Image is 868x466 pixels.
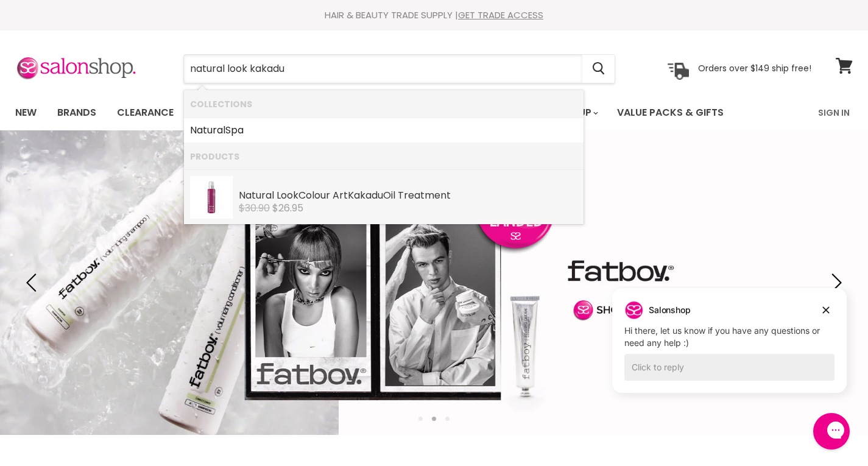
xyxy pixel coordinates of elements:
iframe: Gorgias live chat messenger [807,409,856,454]
iframe: Gorgias live chat campaigns [603,286,856,411]
li: Page dot 3 [445,417,450,421]
b: Look [277,188,298,202]
s: $30.90 [239,201,270,215]
li: Products: Natural Look Colour Art Kakadu Oil Treatment [184,170,584,224]
a: New [6,100,46,125]
li: Collections: NaturalSpa [184,118,584,143]
li: Page dot 2 [432,417,436,421]
input: Search [184,55,582,83]
span: $26.95 [272,201,303,215]
b: Natural [190,123,225,137]
a: GET TRADE ACCESS [458,9,543,21]
button: Previous [21,270,46,295]
li: Collections [184,90,584,118]
b: Kakadu [348,188,383,202]
a: Spa [190,121,577,140]
div: Colour Art Oil Treatment [239,190,577,203]
ul: Main menu [6,95,772,130]
a: Brands [48,100,105,125]
a: Clearance [108,100,183,125]
button: Next [822,270,847,295]
a: Value Packs & Gifts [608,100,733,125]
a: Sign In [811,100,857,125]
b: Natural [239,188,274,202]
form: Product [183,54,615,83]
li: Page dot 1 [418,417,423,421]
img: colourart-kakadu-oil-treatment__66446.1628522477.1280.1280_1100x_691fe358-a1bf-4572-810c-64b57bdf... [190,176,233,219]
li: Products [184,143,584,170]
button: Search [582,55,615,83]
p: Orders over $149 ship free! [698,63,811,74]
